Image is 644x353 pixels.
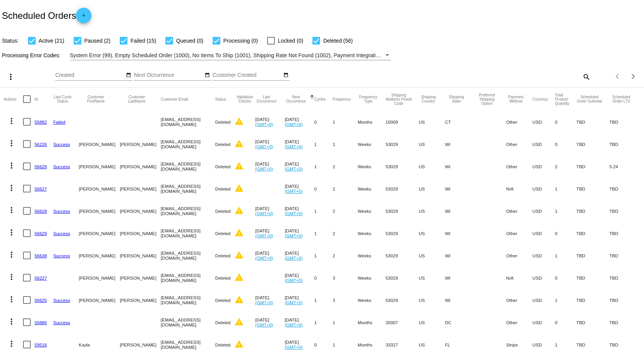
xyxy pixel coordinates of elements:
a: (GMT+0) [255,300,273,305]
mat-cell: 0 [314,267,333,289]
span: Deleted [215,275,231,280]
a: 56628 [35,209,47,214]
mat-cell: TBD [576,289,609,311]
mat-cell: TBD [576,133,609,155]
mat-cell: [PERSON_NAME] [79,133,120,155]
mat-cell: [DATE] [285,155,314,177]
mat-cell: [PERSON_NAME] [79,267,120,289]
mat-cell: US [419,244,445,267]
mat-icon: warning [234,139,244,148]
mat-cell: TBD [576,200,609,222]
mat-cell: [DATE] [285,222,314,244]
mat-cell: Other [506,155,532,177]
mat-cell: US [419,155,445,177]
mat-cell: 1 [314,244,333,267]
span: Deleted (56) [323,36,353,45]
mat-icon: more_vert [7,317,16,326]
button: Change sorting for Cycles [314,97,326,101]
mat-cell: [PERSON_NAME] [120,289,161,311]
mat-cell: 1 [555,200,576,222]
mat-cell: USD [532,177,555,200]
mat-cell: Other [506,133,532,155]
span: Processing (0) [223,36,258,45]
a: (GMT+0) [285,144,303,149]
mat-cell: [EMAIL_ADDRESS][DOMAIN_NAME] [161,267,215,289]
mat-cell: 1 [314,222,333,244]
mat-icon: warning [234,117,244,126]
mat-cell: Other [506,244,532,267]
mat-icon: more_vert [7,161,16,170]
mat-cell: USD [532,200,555,222]
button: Change sorting for FrequencyType [358,95,379,103]
span: Locked (0) [278,36,303,45]
a: (GMT+0) [285,122,303,127]
mat-icon: more_vert [7,228,16,237]
mat-cell: [EMAIL_ADDRESS][DOMAIN_NAME] [161,200,215,222]
mat-icon: warning [234,317,244,326]
mat-cell: [PERSON_NAME] [79,155,120,177]
mat-cell: 53029 [386,177,419,200]
mat-cell: [DATE] [285,244,314,267]
mat-cell: [PERSON_NAME] [120,155,161,177]
mat-cell: [PERSON_NAME] [120,133,161,155]
button: Change sorting for CustomerFirstName [79,95,113,103]
button: Change sorting for Status [215,97,226,101]
mat-cell: [EMAIL_ADDRESS][DOMAIN_NAME] [161,289,215,311]
a: (GMT+0) [285,278,303,283]
mat-cell: 0 [314,177,333,200]
mat-cell: US [419,177,445,200]
mat-icon: date_range [283,72,289,78]
mat-cell: [DATE] [285,133,314,155]
mat-cell: [PERSON_NAME] [79,177,120,200]
mat-cell: [EMAIL_ADDRESS][DOMAIN_NAME] [161,133,215,155]
button: Change sorting for Subtotal [576,95,603,103]
button: Change sorting for LifetimeValue [609,95,633,103]
mat-icon: more_vert [7,139,16,148]
mat-cell: USD [532,289,555,311]
mat-cell: [DATE] [255,222,285,244]
span: Deleted [215,142,231,147]
mat-icon: more_vert [7,272,16,282]
mat-cell: 1 [314,289,333,311]
mat-cell: Weeks [358,244,386,267]
mat-cell: Weeks [358,155,386,177]
span: Deleted [215,209,231,214]
mat-cell: WI [445,244,474,267]
mat-cell: TBD [609,311,640,333]
mat-icon: date_range [205,72,210,78]
mat-cell: WI [445,133,474,155]
mat-cell: Other [506,111,532,133]
mat-cell: TBD [576,177,609,200]
mat-cell: Months [358,111,386,133]
mat-cell: 1 [314,311,333,333]
mat-cell: 20007 [386,311,419,333]
mat-icon: more_vert [6,72,15,81]
a: 56638 [35,253,47,258]
span: Deleted [215,186,231,191]
span: Deleted [215,119,231,124]
mat-cell: 0 [555,133,576,155]
mat-cell: TBD [609,267,640,289]
mat-cell: 53029 [386,289,419,311]
mat-cell: Weeks [358,200,386,222]
mat-header-cell: Actions [4,88,23,111]
mat-cell: [EMAIL_ADDRESS][DOMAIN_NAME] [161,311,215,333]
mat-cell: US [419,289,445,311]
mat-cell: Weeks [358,177,386,200]
mat-cell: TBD [609,133,640,155]
mat-cell: Weeks [358,222,386,244]
mat-cell: [EMAIL_ADDRESS][DOMAIN_NAME] [161,155,215,177]
mat-cell: 53029 [386,244,419,267]
mat-cell: TBD [576,222,609,244]
mat-icon: warning [234,273,244,282]
input: Customer Created [213,72,282,78]
mat-icon: warning [234,295,244,304]
span: Active (21) [39,36,64,45]
mat-icon: warning [234,250,244,260]
mat-cell: US [419,267,445,289]
mat-cell: WI [445,289,474,311]
a: (GMT+0) [285,255,303,260]
a: 55880 [35,320,47,325]
mat-cell: 1 [555,177,576,200]
a: 56625 [35,298,47,303]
